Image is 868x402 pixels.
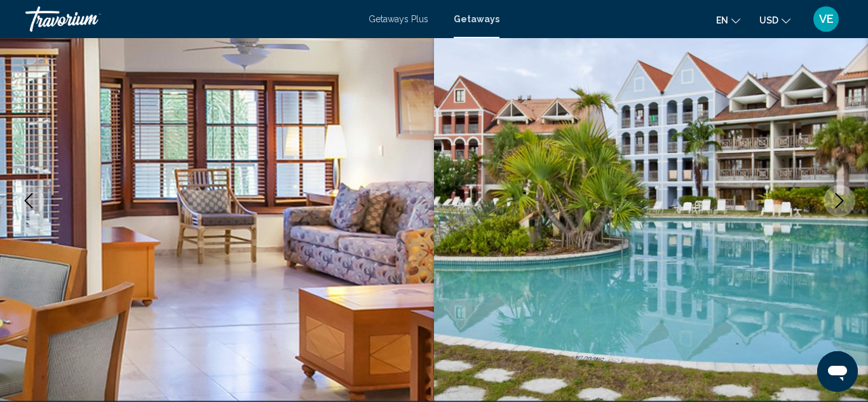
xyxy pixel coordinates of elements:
iframe: Button to launch messaging window [817,351,858,392]
span: USD [759,15,778,25]
button: Change currency [759,11,790,29]
a: Getaways Plus [369,14,428,24]
span: en [716,15,728,25]
button: Change language [716,11,740,29]
button: User Menu [810,6,843,32]
a: Getaways [454,14,499,24]
a: Travorium [25,6,356,32]
button: Previous image [13,185,44,217]
button: Next image [824,185,855,217]
span: VE [819,13,834,25]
